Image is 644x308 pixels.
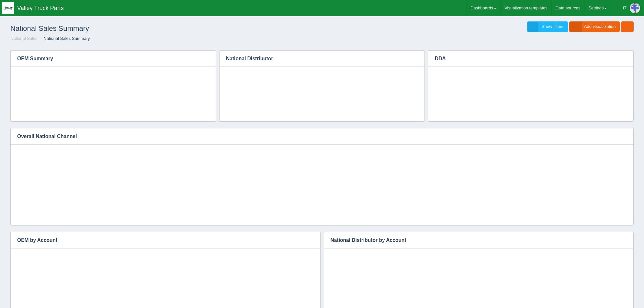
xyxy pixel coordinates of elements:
span: Show filters [542,24,563,29]
h3: Overall National Channel [11,128,614,145]
a: Show filters [527,21,568,32]
span: Valley Truck Parts [17,5,64,11]
img: q1blfpkbivjhsugxdrfq.png [2,2,14,14]
li: National Sales Summary [39,36,90,42]
h3: OEM Summary [11,51,206,67]
a: National Sales [10,36,38,41]
h3: National Distributor [220,51,415,67]
h3: OEM by Account [11,232,311,248]
a: Add visualization [569,21,620,32]
h3: National Distributor by Account [324,232,624,248]
h1: National Sales Summary [10,21,322,36]
h3: DDA [428,51,624,67]
img: Profile Picture [630,3,640,13]
div: IT [623,2,627,15]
